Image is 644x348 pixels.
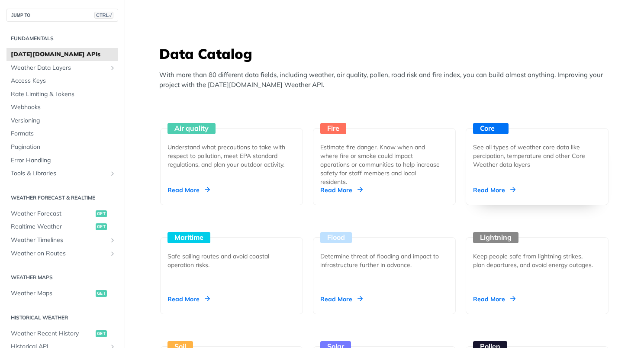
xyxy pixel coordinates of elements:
[6,35,118,42] h2: Fundamentals
[309,205,459,314] a: Flood Determine threat of flooding and impact to infrastructure further in advance. Read More
[11,77,116,85] span: Access Keys
[6,274,118,281] h2: Weather Maps
[159,44,614,63] h3: Data Catalog
[6,314,118,322] h2: Historical Weather
[6,207,118,220] a: Weather Forecastget
[157,96,306,205] a: Air quality Understand what precautions to take with respect to pollution, meet EPA standard regu...
[94,12,113,19] span: CTRL-/
[11,209,93,218] span: Weather Forecast
[109,64,116,71] button: Show subpages for Weather Data Layers
[473,123,509,134] div: Core
[6,194,118,202] h2: Weather Forecast & realtime
[167,232,210,243] div: Maritime
[462,205,612,314] a: Lightning Keep people safe from lightning strikes, plan departures, and avoid energy outages. Rea...
[462,96,612,205] a: Core See all types of weather core data like percipation, temperature and other Core Weather data...
[167,143,289,169] div: Understand what precautions to take with respect to pollution, meet EPA standard regulations, and...
[6,48,118,61] a: [DATE][DOMAIN_NAME] APIs
[11,329,93,338] span: Weather Recent History
[96,330,107,337] span: get
[11,222,93,231] span: Realtime Weather
[6,287,118,300] a: Weather Mapsget
[6,127,118,140] a: Formats
[11,169,107,178] span: Tools & Libraries
[6,141,118,154] a: Pagination
[320,123,346,134] div: Fire
[473,252,594,269] div: Keep people safe from lightning strikes, plan departures, and avoid energy outages.
[11,116,116,125] span: Versioning
[320,295,363,303] div: Read More
[109,170,116,177] button: Show subpages for Tools & Libraries
[11,129,116,138] span: Formats
[11,249,107,258] span: Weather on Routes
[6,154,118,167] a: Error Handling
[11,90,116,99] span: Rate Limiting & Tokens
[167,252,289,269] div: Safe sailing routes and avoid coastal operation risks.
[6,88,118,101] a: Rate Limiting & Tokens
[11,64,107,72] span: Weather Data Layers
[167,123,216,134] div: Air quality
[157,205,306,314] a: Maritime Safe sailing routes and avoid coastal operation risks. Read More
[6,9,118,22] button: JUMP TOCTRL-/
[11,50,116,59] span: [DATE][DOMAIN_NAME] APIs
[6,61,118,74] a: Weather Data LayersShow subpages for Weather Data Layers
[320,252,441,269] div: Determine threat of flooding and impact to infrastructure further in advance.
[11,103,116,112] span: Webhooks
[11,156,116,165] span: Error Handling
[6,101,118,114] a: Webhooks
[320,232,352,243] div: Flood
[6,114,118,127] a: Versioning
[320,186,363,194] div: Read More
[167,186,210,194] div: Read More
[96,290,107,297] span: get
[6,220,118,233] a: Realtime Weatherget
[6,234,118,247] a: Weather TimelinesShow subpages for Weather Timelines
[11,289,93,298] span: Weather Maps
[167,295,210,303] div: Read More
[11,236,107,245] span: Weather Timelines
[11,143,116,151] span: Pagination
[96,210,107,217] span: get
[6,167,118,180] a: Tools & LibrariesShow subpages for Tools & Libraries
[309,96,459,205] a: Fire Estimate fire danger. Know when and where fire or smoke could impact operations or communiti...
[473,232,518,243] div: Lightning
[473,295,515,303] div: Read More
[6,74,118,87] a: Access Keys
[96,223,107,230] span: get
[473,186,515,194] div: Read More
[109,237,116,244] button: Show subpages for Weather Timelines
[6,327,118,340] a: Weather Recent Historyget
[6,247,118,260] a: Weather on RoutesShow subpages for Weather on Routes
[109,250,116,257] button: Show subpages for Weather on Routes
[159,70,614,90] p: With more than 80 different data fields, including weather, air quality, pollen, road risk and fi...
[320,143,441,186] div: Estimate fire danger. Know when and where fire or smoke could impact operations or communities to...
[473,143,594,169] div: See all types of weather core data like percipation, temperature and other Core Weather data layers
